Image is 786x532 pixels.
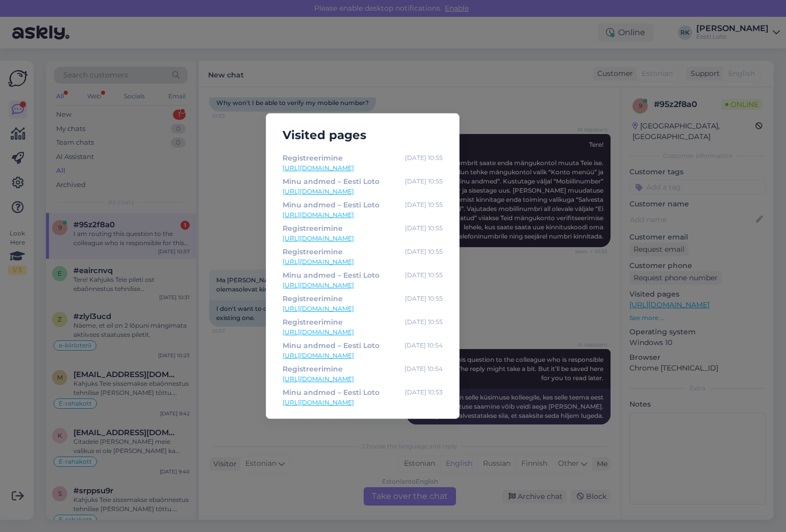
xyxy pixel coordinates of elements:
a: [URL][DOMAIN_NAME] [283,257,443,267]
a: [URL][DOMAIN_NAME] [283,164,443,173]
a: [URL][DOMAIN_NAME] [283,375,443,384]
div: [DATE] 10:54 [404,340,443,351]
a: [URL][DOMAIN_NAME] [283,187,443,196]
a: [URL][DOMAIN_NAME] [283,210,443,220]
h5: Visited pages [274,126,451,145]
div: Minu andmed – Eesti Loto [283,387,379,398]
a: [URL][DOMAIN_NAME] [283,328,443,337]
div: Minu andmed – Eesti Loto [283,199,379,210]
div: [DATE] 10:55 [405,152,443,164]
a: [URL][DOMAIN_NAME] [283,304,443,313]
div: [DATE] 10:54 [404,363,443,375]
a: [URL][DOMAIN_NAME] [283,281,443,290]
div: [DATE] 10:53 [405,387,443,398]
div: Registreerimine [283,223,343,234]
a: [URL][DOMAIN_NAME] [283,234,443,243]
a: [URL][DOMAIN_NAME] [283,398,443,407]
div: [DATE] 10:55 [405,316,443,328]
div: Minu andmed – Eesti Loto [283,270,379,281]
div: [DATE] 10:55 [405,176,443,187]
div: [DATE] 10:55 [405,293,443,304]
div: [DATE] 10:55 [405,270,443,281]
div: Registreerimine [283,152,343,164]
div: Minu andmed – Eesti Loto [283,176,379,187]
div: Registreerimine [283,293,343,304]
div: [DATE] 10:55 [405,199,443,210]
div: Registreerimine [283,246,343,257]
div: [DATE] 10:55 [405,223,443,234]
div: Registreerimine [283,316,343,328]
div: Registreerimine [283,363,343,375]
a: [URL][DOMAIN_NAME] [283,351,443,360]
div: Minu andmed – Eesti Loto [283,340,379,351]
div: [DATE] 10:55 [405,246,443,257]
